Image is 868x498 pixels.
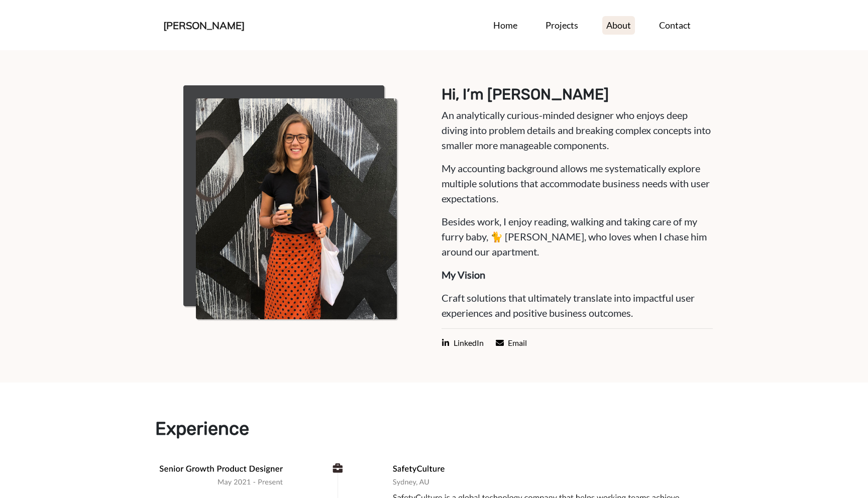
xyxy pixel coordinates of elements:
[442,337,496,349] a: LinkedIn
[442,161,713,206] p: My accounting background allows me systematically explore multiple solutions that accommodate bus...
[442,107,713,153] p: An analytically curious-minded designer who enjoys deep diving into problem details and breaking ...
[489,16,521,35] a: Home
[655,16,695,35] a: Contact
[183,85,399,321] img: slava-7fee461fd68c00fc02159acc9dbe945a.png
[163,17,245,34] a: [PERSON_NAME]
[442,214,713,259] p: Besides work, I enjoy reading, walking and taking care of my furry baby, 🐈 [PERSON_NAME], who lov...
[442,290,713,320] p: Craft solutions that ultimately translate into impactful user experiences and positive business o...
[541,16,582,35] a: Projects
[442,85,713,103] h3: Hi, I’m [PERSON_NAME]
[496,337,527,349] a: Email
[442,337,484,349] span: LinkedIn
[442,267,713,282] p: My Vision
[155,418,713,439] h2: Experience
[602,16,635,35] a: About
